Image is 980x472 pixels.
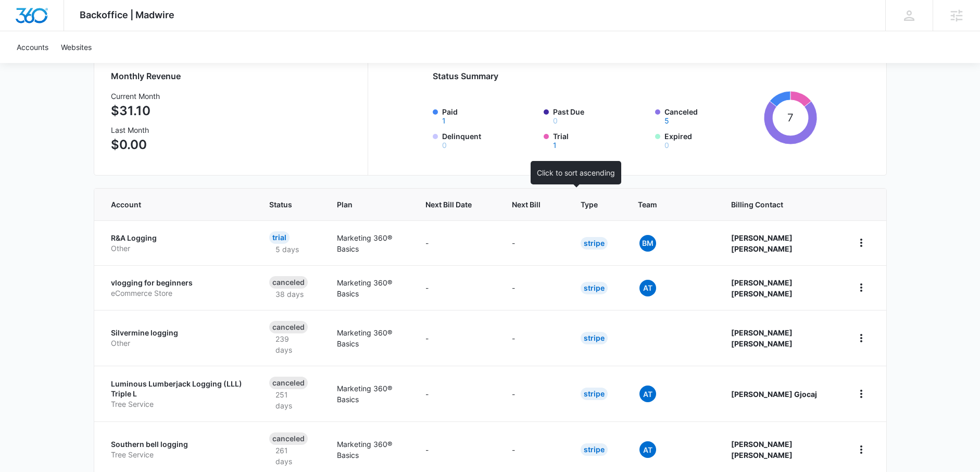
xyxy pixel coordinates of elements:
div: Click to sort ascending [531,161,621,184]
p: Marketing 360® Basics [337,327,401,349]
a: Luminous Lumberjack Logging (LLL) Triple LTree Service [111,379,245,409]
p: Marketing 360® Basics [337,232,401,254]
button: home [853,234,870,251]
strong: [PERSON_NAME] [PERSON_NAME] [731,233,793,253]
td: - [499,310,568,366]
td: - [413,366,499,421]
a: vlogging for beginnerseCommerce Store [111,278,245,298]
td: - [413,220,499,265]
tspan: 7 [787,111,794,124]
button: home [853,386,870,402]
strong: [PERSON_NAME] [PERSON_NAME] [731,278,793,298]
label: Paid [442,106,538,125]
button: Paid [442,117,446,125]
p: Southern bell logging [111,439,245,450]
div: Stripe [581,237,608,250]
div: Stripe [581,443,608,456]
p: Other [111,338,245,349]
div: Stripe [581,332,608,344]
button: Trial [553,142,557,149]
p: eCommerce Store [111,288,245,299]
span: At [639,386,656,402]
p: Marketing 360® Basics [337,439,401,461]
td: - [499,366,568,421]
label: Trial [553,131,649,149]
td: - [499,265,568,310]
a: Websites [55,31,98,63]
p: Marketing 360® Basics [337,277,401,299]
p: Luminous Lumberjack Logging (LLL) Triple L [111,379,245,399]
button: home [853,279,870,296]
p: $0.00 [111,135,160,154]
span: Next Bill Date [425,199,472,210]
div: Stripe [581,388,608,400]
label: Past Due [553,106,649,125]
div: Canceled [269,432,308,445]
label: Expired [664,131,760,149]
div: Stripe [581,282,608,294]
p: $31.10 [111,102,160,120]
span: At [639,441,656,458]
p: Silvermine logging [111,328,245,338]
div: Canceled [269,276,308,289]
strong: [PERSON_NAME] Gjocaj [731,390,817,399]
a: Southern bell loggingTree Service [111,439,245,459]
button: home [853,330,870,346]
div: Canceled [269,377,308,389]
p: Other [111,243,245,254]
td: - [499,220,568,265]
p: 5 days [269,244,305,255]
p: 251 days [269,389,311,411]
div: Canceled [269,321,308,333]
p: vlogging for beginners [111,278,245,288]
span: Team [638,199,691,210]
button: home [853,441,870,458]
span: Type [581,199,598,210]
p: Tree Service [111,450,245,460]
p: 239 days [269,333,311,355]
a: Accounts [10,31,55,63]
div: Trial [269,231,290,244]
td: - [413,310,499,366]
p: 38 days [269,289,310,300]
a: Silvermine loggingOther [111,328,245,348]
span: BM [639,235,656,252]
p: 261 days [269,445,311,467]
span: Next Bill [512,199,541,210]
strong: [PERSON_NAME] [PERSON_NAME] [731,440,793,459]
td: - [413,265,499,310]
h3: Last Month [111,125,160,135]
label: Canceled [664,106,760,125]
span: Billing Contact [731,199,827,210]
a: R&A LoggingOther [111,233,245,253]
h3: Current Month [111,91,160,102]
span: Status [269,199,296,210]
span: Account [111,199,230,210]
label: Delinquent [442,131,538,149]
button: Canceled [664,117,669,125]
span: Backoffice | Madwire [80,9,174,20]
strong: [PERSON_NAME] [PERSON_NAME] [731,328,793,348]
h2: Monthly Revenue [111,70,355,82]
h2: Status Summary [433,70,818,82]
span: At [639,280,656,296]
span: Plan [337,199,401,210]
p: Tree Service [111,399,245,409]
p: R&A Logging [111,233,245,243]
p: Marketing 360® Basics [337,383,401,405]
